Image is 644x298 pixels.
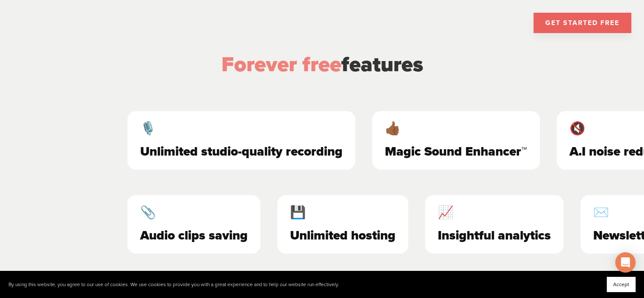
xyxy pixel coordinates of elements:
[119,49,525,80] div: features
[615,252,636,273] div: Open Intercom Messenger
[94,124,297,134] span: 🎙️
[389,231,502,241] span: Insightful analytics
[524,147,634,157] span: A.I noise reduction
[94,147,297,157] span: Unlimited studio-quality recording
[524,124,634,134] span: 🔇
[389,208,502,218] span: 📈
[241,231,346,241] span: Unlimited hosting
[241,208,346,218] span: 💾
[221,52,341,77] span: Forever free
[8,281,339,288] p: By using this website, you agree to our use of cookies. We use cookies to provide you with a grea...
[339,147,481,157] span: Magic Sound Enhancer™
[613,281,629,287] span: Accept
[91,231,199,241] span: Audio clips saving
[339,124,481,134] span: 👍🏾
[607,277,636,292] button: Accept
[91,208,199,218] span: 📎
[533,13,631,33] a: GET STARTED FREE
